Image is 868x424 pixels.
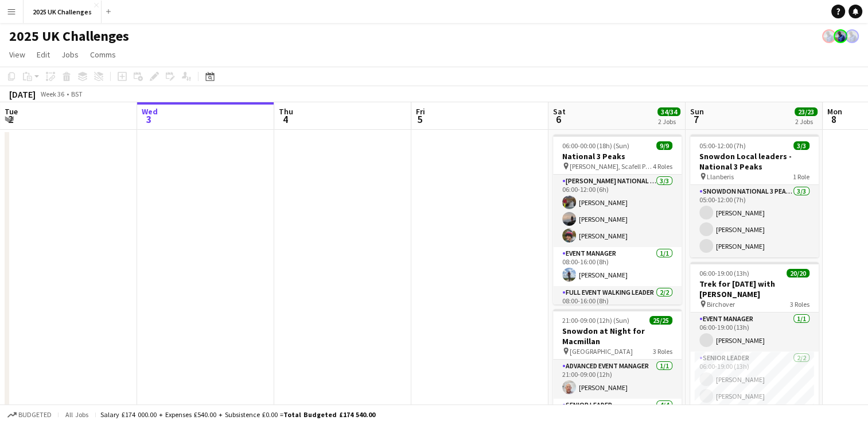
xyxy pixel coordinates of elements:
h3: National 3 Peaks [553,151,682,161]
span: 4 [277,113,293,126]
span: Sat [553,106,566,117]
span: 21:00-09:00 (12h) (Sun) [562,316,629,325]
span: All jobs [63,410,91,419]
div: 2 Jobs [658,117,680,126]
app-card-role: Event Manager1/106:00-19:00 (13h)[PERSON_NAME] [690,313,819,352]
span: Sun [690,106,704,117]
h3: Snowdon Local leaders - National 3 Peaks [690,151,819,172]
span: Budgeted [18,411,52,419]
span: 25/25 [649,316,672,325]
span: 23/23 [795,107,818,116]
app-user-avatar: Andy Baker [834,29,847,43]
span: 1 Role [793,172,809,181]
h1: 2025 UK Challenges [9,28,129,45]
span: 05:00-12:00 (7h) [699,141,746,150]
h3: Trek for [DATE] with [PERSON_NAME] [690,279,819,299]
div: Salary £174 000.00 + Expenses £540.00 + Subsistence £0.00 = [100,410,375,419]
span: Jobs [61,49,79,60]
app-card-role: Advanced Event Manager1/121:00-09:00 (12h)[PERSON_NAME] [553,360,682,399]
span: [PERSON_NAME], Scafell Pike and Snowdon [570,162,653,171]
app-user-avatar: Andy Baker [845,29,859,43]
span: Wed [142,106,158,117]
div: [DATE] [9,88,36,100]
app-card-role: [PERSON_NAME] National 3 Peaks Walking Leader3/306:00-12:00 (6h)[PERSON_NAME][PERSON_NAME][PERSON... [553,175,682,247]
span: 06:00-19:00 (13h) [699,269,749,277]
span: [GEOGRAPHIC_DATA] [570,347,633,356]
span: Fri [416,106,425,117]
button: 2025 UK Challenges [24,1,102,23]
span: Mon [827,106,842,117]
span: Thu [279,106,293,117]
app-card-role: Full Event Walking Leader2/208:00-16:00 (8h) [553,286,682,345]
span: Comms [90,49,116,60]
span: Total Budgeted £174 540.00 [283,410,375,419]
span: 7 [688,113,704,126]
span: 20/20 [787,269,809,277]
span: Edit [37,49,50,60]
a: Edit [32,47,55,62]
a: Comms [85,47,120,62]
span: 9/9 [656,141,672,150]
app-card-role: Senior Leader2/206:00-19:00 (13h)[PERSON_NAME][PERSON_NAME] [690,352,819,407]
app-job-card: 05:00-12:00 (7h)3/3Snowdon Local leaders - National 3 Peaks Llanberis1 RoleSnowdon National 3 Pea... [690,134,819,257]
span: 5 [414,113,425,126]
span: Birchover [707,300,735,309]
span: 3 Roles [790,300,809,309]
span: Tue [5,106,18,117]
div: 2 Jobs [795,117,817,126]
app-user-avatar: Andy Baker [822,29,836,43]
span: 2 [3,113,18,126]
span: Week 36 [38,90,67,98]
button: Budgeted [6,408,53,421]
span: 6 [551,113,566,126]
span: 3 Roles [653,347,672,356]
app-card-role: Snowdon National 3 Peaks Walking Leader3/305:00-12:00 (7h)[PERSON_NAME][PERSON_NAME][PERSON_NAME] [690,185,819,257]
div: BST [71,90,83,98]
span: 34/34 [657,107,680,116]
span: 06:00-00:00 (18h) (Sun) [562,141,629,150]
h3: Snowdon at Night for Macmillan [553,326,682,346]
span: Llanberis [707,172,734,181]
span: View [9,49,25,60]
a: Jobs [57,47,83,62]
span: 3 [140,113,158,126]
app-card-role: Event Manager1/108:00-16:00 (8h)[PERSON_NAME] [553,247,682,286]
span: 3/3 [793,141,809,150]
span: 8 [826,113,842,126]
span: 4 Roles [653,162,672,171]
app-job-card: 06:00-00:00 (18h) (Sun)9/9National 3 Peaks [PERSON_NAME], Scafell Pike and Snowdon4 Roles[PERSON_... [553,134,682,304]
a: View [5,47,30,62]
